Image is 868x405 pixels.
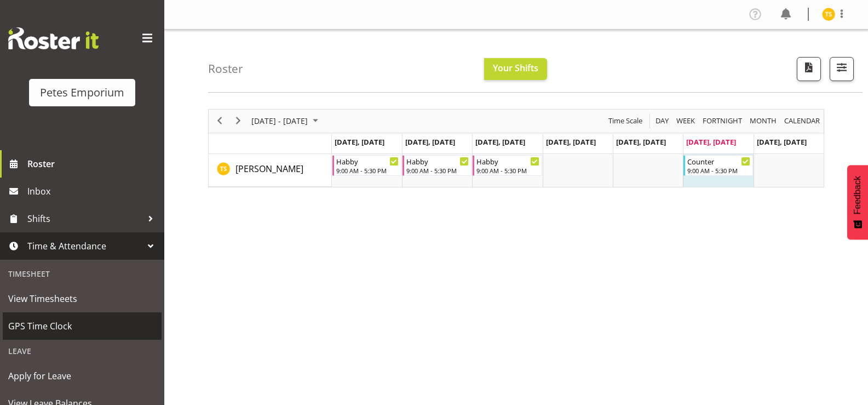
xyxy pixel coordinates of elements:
span: Roster [27,156,159,172]
table: Timeline Week of August 16, 2025 [332,154,824,187]
td: Tamara Straker resource [209,154,332,187]
div: Habby [336,156,399,167]
div: August 11 - 17, 2025 [248,110,325,133]
div: 9:00 AM - 5:30 PM [476,166,539,175]
span: [DATE], [DATE] [616,137,666,147]
div: previous period [210,110,229,133]
div: Timesheet [3,263,162,285]
button: Previous [212,114,227,128]
div: 9:00 AM - 5:30 PM [687,166,750,175]
div: Tamara Straker"s event - Habby Begin From Wednesday, August 13, 2025 at 9:00:00 AM GMT+12:00 Ends... [473,155,542,176]
span: Feedback [853,176,863,214]
button: Feedback - Show survey [847,165,868,239]
div: next period [229,110,248,133]
span: GPS Time Clock [8,318,156,334]
button: Filter Shifts [830,57,854,81]
a: View Timesheets [3,285,162,312]
button: Download a PDF of the roster according to the set date range. [797,57,821,81]
img: tamara-straker11292.jpg [822,8,835,21]
span: [DATE], [DATE] [757,137,807,147]
span: View Timesheets [8,290,156,307]
span: [DATE], [DATE] [405,137,455,147]
button: Timeline Day [654,114,671,128]
button: Next [231,114,246,128]
span: Day [654,114,670,128]
span: Your Shifts [493,62,538,74]
a: [PERSON_NAME] [235,162,303,175]
div: Habby [476,156,539,167]
button: Month [783,114,822,128]
span: Fortnight [702,114,743,128]
div: Leave [3,340,162,362]
div: 9:00 AM - 5:30 PM [406,166,469,175]
span: [DATE] - [DATE] [250,114,309,128]
a: Apply for Leave [3,362,162,390]
img: Rosterit website logo [8,27,99,49]
span: [DATE], [DATE] [686,137,736,147]
div: Habby [406,156,469,167]
span: Month [749,114,778,128]
div: 9:00 AM - 5:30 PM [336,166,399,175]
div: Tamara Straker"s event - Habby Begin From Monday, August 11, 2025 at 9:00:00 AM GMT+12:00 Ends At... [332,155,401,176]
div: Tamara Straker"s event - Counter Begin From Saturday, August 16, 2025 at 9:00:00 AM GMT+12:00 End... [683,155,752,176]
div: Tamara Straker"s event - Habby Begin From Tuesday, August 12, 2025 at 9:00:00 AM GMT+12:00 Ends A... [403,155,472,176]
span: calendar [783,114,821,128]
span: [DATE], [DATE] [546,137,596,147]
button: Fortnight [701,114,744,128]
div: Petes Emporium [40,84,124,101]
div: Timeline Week of August 16, 2025 [208,109,824,187]
span: Week [675,114,696,128]
span: Apply for Leave [8,368,156,384]
button: August 2025 [250,114,323,128]
span: [PERSON_NAME] [235,163,303,175]
span: Inbox [27,183,159,199]
button: Your Shifts [484,58,547,80]
a: GPS Time Clock [3,312,162,340]
span: Time & Attendance [27,238,142,254]
h4: Roster [208,62,243,75]
span: [DATE], [DATE] [335,137,384,147]
button: Timeline Week [675,114,697,128]
span: Time Scale [607,114,643,128]
button: Time Scale [607,114,645,128]
span: [DATE], [DATE] [475,137,525,147]
div: Counter [687,156,750,167]
span: Shifts [27,210,142,227]
button: Timeline Month [748,114,779,128]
